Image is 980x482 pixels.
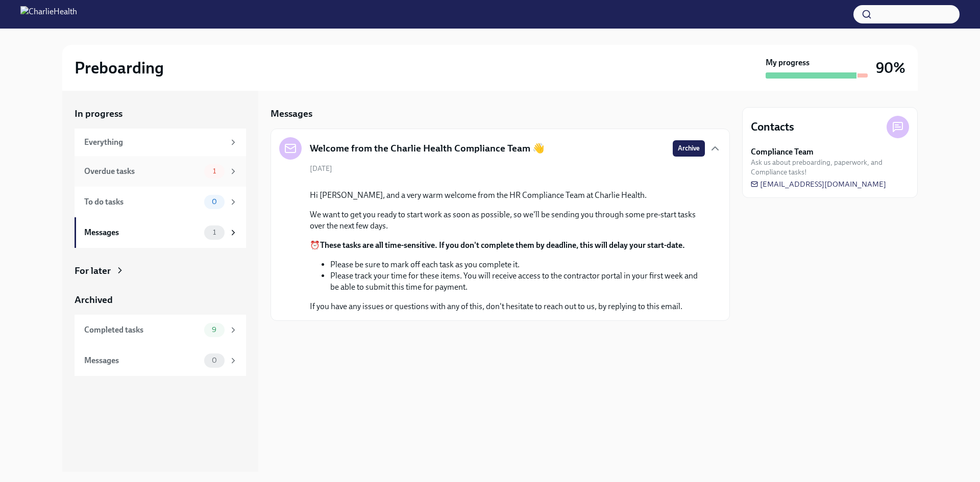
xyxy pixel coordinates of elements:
span: 0 [206,198,223,206]
strong: Compliance Team [751,146,814,158]
a: Messages1 [75,217,246,248]
p: Hi [PERSON_NAME], and a very warm welcome from the HR Compliance Team at Charlie Health. [310,190,705,201]
span: Ask us about preboarding, paperwork, and Compliance tasks! [751,158,909,177]
div: Everything [84,137,225,148]
a: [EMAIL_ADDRESS][DOMAIN_NAME] [751,179,886,189]
span: Archive [678,143,700,154]
button: Archive [673,140,705,157]
div: For later [75,264,111,277]
div: Messages [84,355,200,366]
h5: Welcome from the Charlie Health Compliance Team 👋 [310,142,545,155]
div: Completed tasks [84,324,200,336]
img: CharlieHealth [20,6,77,22]
span: 1 [207,229,222,236]
div: Messages [84,227,200,238]
a: To do tasks0 [75,187,246,217]
p: If you have any issues or questions with any of this, don't hesitate to reach out to us, by reply... [310,301,705,312]
div: To do tasks [84,196,200,208]
a: Messages0 [75,345,246,376]
p: ⏰ [310,240,705,251]
h3: 90% [876,59,905,77]
h2: Preboarding [75,58,164,78]
div: Overdue tasks [84,166,200,177]
span: 1 [207,167,222,175]
span: 9 [206,326,223,334]
a: Completed tasks9 [75,315,246,345]
h4: Contacts [751,119,794,135]
strong: My progress [766,57,810,68]
a: In progress [75,107,246,120]
span: [DATE] [310,164,332,173]
strong: These tasks are all time-sensitive. If you don't complete them by deadline, this will delay your ... [320,240,685,250]
a: Everything [75,129,246,156]
a: For later [75,264,246,277]
li: Please track your time for these items. You will receive access to the contractor portal in your ... [330,270,705,293]
p: We want to get you ready to start work as soon as possible, so we'll be sending you through some ... [310,209,705,232]
li: Please be sure to mark off each task as you complete it. [330,259,705,270]
a: Archived [75,293,246,307]
a: Overdue tasks1 [75,156,246,187]
span: 0 [206,357,223,364]
h5: Messages [271,107,312,120]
